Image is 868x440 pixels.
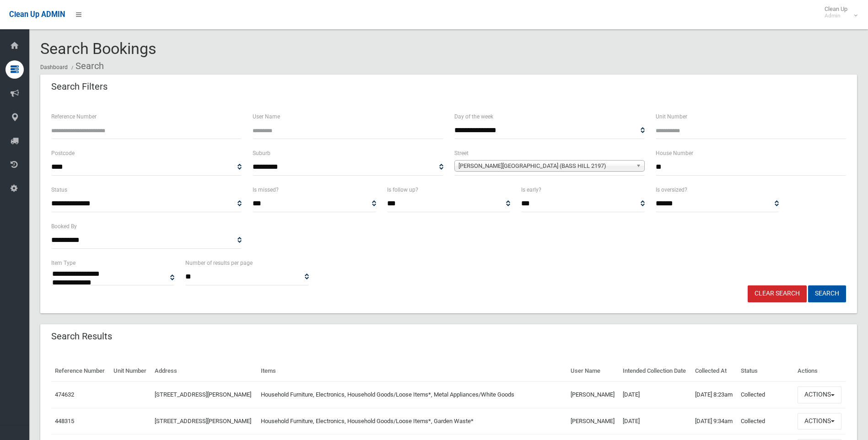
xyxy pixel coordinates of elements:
[253,112,280,122] label: User Name
[567,361,619,381] th: User Name
[110,361,151,381] th: Unit Number
[458,161,632,172] span: [PERSON_NAME][GEOGRAPHIC_DATA] (BASS HILL 2197)
[737,361,794,381] th: Status
[656,112,687,122] label: Unit Number
[798,413,841,430] button: Actions
[40,64,68,70] a: Dashboard
[55,418,74,424] a: 448315
[51,112,97,122] label: Reference Number
[454,148,469,158] label: Street
[691,408,737,435] td: [DATE] 9:34am
[257,361,567,381] th: Items
[567,381,619,408] td: [PERSON_NAME]
[794,361,846,381] th: Actions
[40,327,123,345] header: Search Results
[798,386,841,403] button: Actions
[9,10,65,19] span: Clean Up ADMIN
[155,391,251,398] a: [STREET_ADDRESS][PERSON_NAME]
[51,185,67,195] label: Status
[51,258,75,268] label: Item Type
[40,39,156,58] span: Search Bookings
[185,258,253,268] label: Number of results per page
[567,408,619,435] td: [PERSON_NAME]
[820,5,857,19] span: Clean Up
[387,185,418,195] label: Is follow up?
[151,361,257,381] th: Address
[55,391,74,398] a: 474632
[51,221,77,231] label: Booked By
[691,361,737,381] th: Collected At
[40,78,119,96] header: Search Filters
[619,361,691,381] th: Intended Collection Date
[619,408,691,435] td: [DATE]
[69,58,104,75] li: Search
[737,408,794,435] td: Collected
[619,381,691,408] td: [DATE]
[691,381,737,408] td: [DATE] 8:23am
[253,185,279,195] label: Is missed?
[808,285,846,302] button: Search
[253,148,270,158] label: Suburb
[257,381,567,408] td: Household Furniture, Electronics, Household Goods/Loose Items*, Metal Appliances/White Goods
[51,361,110,381] th: Reference Number
[454,112,493,122] label: Day of the week
[656,185,687,195] label: Is oversized?
[737,381,794,408] td: Collected
[51,148,75,158] label: Postcode
[257,408,567,435] td: Household Furniture, Electronics, Household Goods/Loose Items*, Garden Waste*
[825,12,847,19] small: Admin
[155,418,251,424] a: [STREET_ADDRESS][PERSON_NAME]
[656,148,693,158] label: House Number
[748,285,807,302] a: Clear Search
[521,185,541,195] label: Is early?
